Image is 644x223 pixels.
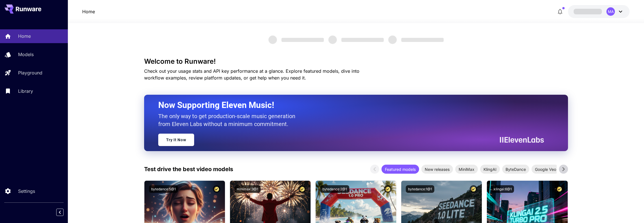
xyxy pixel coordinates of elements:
h2: Now Supporting Eleven Music! [158,100,540,111]
span: Check out your usage stats and API key performance at a glance. Explore featured models, dive int... [144,68,359,81]
span: New releases [421,166,453,172]
span: KlingAI [480,166,500,172]
div: Google Veo [532,165,560,174]
div: Featured models [381,165,419,174]
span: ByteDance [502,166,529,172]
button: minimax:3@1 [235,185,261,193]
button: MA [568,5,630,18]
button: Certified Model – Vetted for best performance and includes a commercial license. [470,185,477,193]
button: Certified Model – Vetted for best performance and includes a commercial license. [213,185,220,193]
span: Google Veo [532,166,560,172]
button: Certified Model – Vetted for best performance and includes a commercial license. [384,185,392,193]
div: Collapse sidebar [60,207,68,217]
button: Certified Model – Vetted for best performance and includes a commercial license. [298,185,306,193]
p: Settings [18,188,35,195]
a: Try It Now [158,134,194,146]
button: bytedance:5@1 [149,185,178,193]
button: Certified Model – Vetted for best performance and includes a commercial license. [556,185,563,193]
a: Home [82,8,95,15]
span: MiniMax [455,166,478,172]
button: bytedance:1@1 [406,185,434,193]
h3: Welcome to Runware! [144,58,568,65]
span: Featured models [381,166,419,172]
p: Test drive the best video models [144,165,233,173]
button: Collapse sidebar [56,209,64,216]
div: New releases [421,165,453,174]
p: Home [18,33,31,39]
nav: breadcrumb [82,8,95,15]
div: ByteDance [502,165,529,174]
div: KlingAI [480,165,500,174]
p: Models [18,51,34,58]
p: Playground [18,69,42,76]
p: The only way to get production-scale music generation from Eleven Labs without a minimum commitment. [158,112,300,128]
button: klingai:6@1 [491,185,514,193]
div: MiniMax [455,165,478,174]
p: Library [18,88,33,94]
button: bytedance:2@1 [320,185,349,193]
div: MA [606,7,615,16]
